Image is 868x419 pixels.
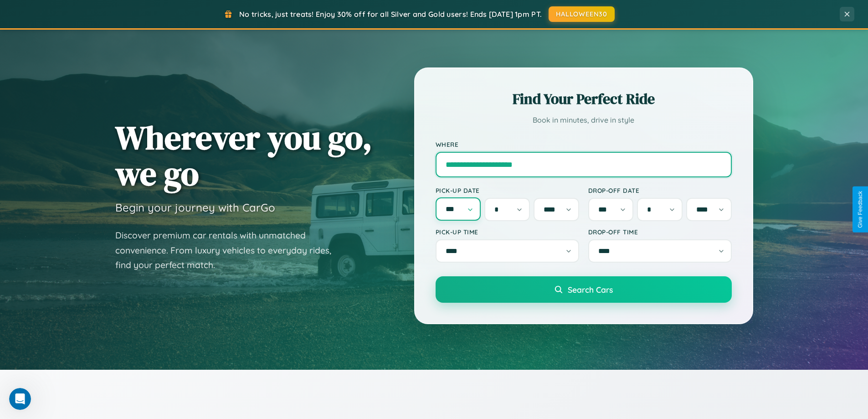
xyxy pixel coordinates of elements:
[436,140,732,148] label: Where
[115,201,275,214] h3: Begin your journey with CarGo
[857,191,863,228] div: Give Feedback
[9,388,31,410] iframe: Intercom live chat
[568,285,613,295] span: Search Cars
[549,6,615,22] button: HALLOWEEN30
[115,228,343,273] p: Discover premium car rentals with unmatched convenience. From luxury vehicles to everyday rides, ...
[588,228,732,236] label: Drop-off Time
[436,276,732,303] button: Search Cars
[239,10,542,19] span: No tricks, just treats! Enjoy 30% off for all Silver and Gold users! Ends [DATE] 1pm PT.
[588,186,732,194] label: Drop-off Date
[436,186,579,194] label: Pick-up Date
[115,119,372,191] h1: Wherever you go, we go
[436,114,732,127] p: Book in minutes, drive in style
[436,228,579,236] label: Pick-up Time
[436,89,732,109] h2: Find Your Perfect Ride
